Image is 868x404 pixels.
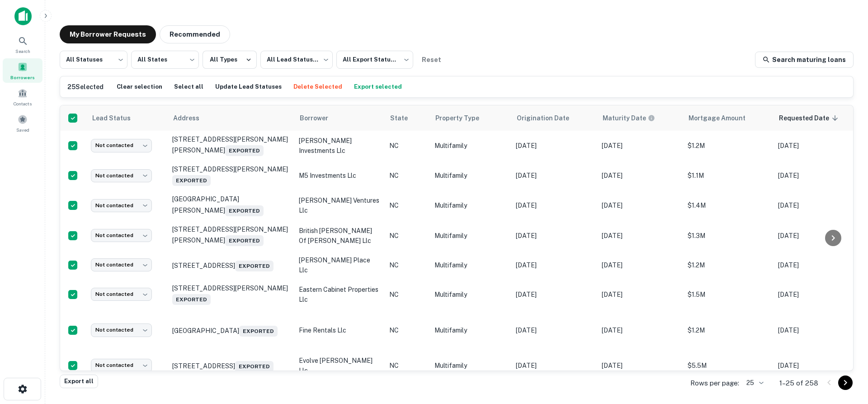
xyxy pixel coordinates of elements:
div: All States [131,48,199,71]
p: [STREET_ADDRESS][PERSON_NAME][PERSON_NAME] [172,135,290,156]
th: Address [168,105,294,131]
p: [STREET_ADDRESS][PERSON_NAME] [172,284,290,305]
a: Search [3,32,42,57]
span: State [390,113,420,124]
p: $5.5M [688,361,769,371]
p: [DATE] [602,290,679,299]
a: Search maturing loans [755,52,854,68]
p: Multifamily [434,325,507,335]
span: Exported [239,326,278,337]
p: [DATE] [602,171,679,181]
span: Property Type [435,113,491,124]
p: [DATE] [778,171,855,181]
p: NC [389,260,425,270]
iframe: Chat Widget [823,332,868,375]
p: Multifamily [434,361,507,371]
p: Rows per page: [690,378,739,389]
th: Property Type [430,105,511,131]
p: [DATE] [778,361,855,371]
p: [DATE] [516,231,593,241]
button: All Types [203,51,257,69]
p: [DATE] [602,325,679,335]
p: evolve [PERSON_NAME] llc [299,356,380,375]
div: Maturity dates displayed may be estimated. Please contact the lender for the most accurate maturi... [603,113,655,123]
div: Not contacted [91,323,152,337]
p: 1–25 of 258 [779,378,818,389]
p: [DATE] [778,260,855,270]
p: [DATE] [778,231,855,241]
span: Requested Date [779,113,841,124]
span: Exported [172,175,211,186]
span: Borrower [300,113,340,124]
p: [DATE] [778,290,855,299]
p: Multifamily [434,141,507,151]
p: [GEOGRAPHIC_DATA] [172,324,290,337]
p: [DATE] [778,325,855,335]
p: fine rentals llc [299,325,380,335]
p: [STREET_ADDRESS][PERSON_NAME] [172,165,290,186]
p: [DATE] [516,290,593,299]
p: [PERSON_NAME] ventures llc [299,195,380,215]
img: capitalize-icon.png [14,7,32,25]
p: [DATE] [516,171,593,181]
span: Address [173,113,211,124]
p: [STREET_ADDRESS] [172,259,290,271]
div: Not contacted [91,258,152,271]
p: NC [389,361,425,371]
button: My Borrower Requests [60,25,156,43]
div: Not contacted [91,359,152,372]
p: [DATE] [602,231,679,241]
p: $1.1M [688,171,769,181]
p: $1.4M [688,200,769,210]
th: Mortgage Amount [683,105,774,131]
p: british [PERSON_NAME] of [PERSON_NAME] llc [299,226,380,246]
span: Exported [225,235,264,246]
div: Not contacted [91,139,152,152]
p: NC [389,141,425,151]
th: Lead Status [86,105,168,131]
span: Exported [225,145,264,156]
p: $1.3M [688,231,769,241]
th: State [385,105,430,131]
a: Saved [3,111,42,135]
span: Mortgage Amount [689,113,757,124]
p: Multifamily [434,260,507,270]
button: Update Lead Statuses [213,80,284,94]
div: Not contacted [91,229,152,242]
p: [DATE] [602,141,679,151]
p: [GEOGRAPHIC_DATA][PERSON_NAME] [172,195,290,216]
p: m5 investments llc [299,171,380,181]
span: Exported [225,205,264,216]
p: $1.2M [688,141,769,151]
div: Not contacted [91,169,152,182]
button: Select all [172,80,206,94]
p: [DATE] [516,200,593,210]
span: Borrowers [10,74,35,81]
p: [DATE] [602,361,679,371]
div: All Statuses [60,48,127,71]
button: Recommended [160,25,230,43]
button: Export selected [352,80,404,94]
div: All Export Statuses [336,48,413,71]
div: Not contacted [91,199,152,212]
span: Origination Date [517,113,581,124]
p: [DATE] [516,325,593,335]
button: Go to next page [838,375,853,390]
p: $1.2M [688,325,769,335]
span: Exported [235,261,274,271]
p: [DATE] [778,141,855,151]
p: [DATE] [516,141,593,151]
p: [STREET_ADDRESS][PERSON_NAME][PERSON_NAME] [172,225,290,246]
p: NC [389,290,425,299]
span: Contacts [14,100,32,107]
div: 25 [743,376,765,390]
h6: Maturity Date [603,113,646,123]
span: Saved [16,126,29,133]
h6: 25 Selected [67,82,104,92]
th: Maturity dates displayed may be estimated. Please contact the lender for the most accurate maturi... [597,105,683,131]
a: Contacts [3,85,42,109]
p: Multifamily [434,290,507,299]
